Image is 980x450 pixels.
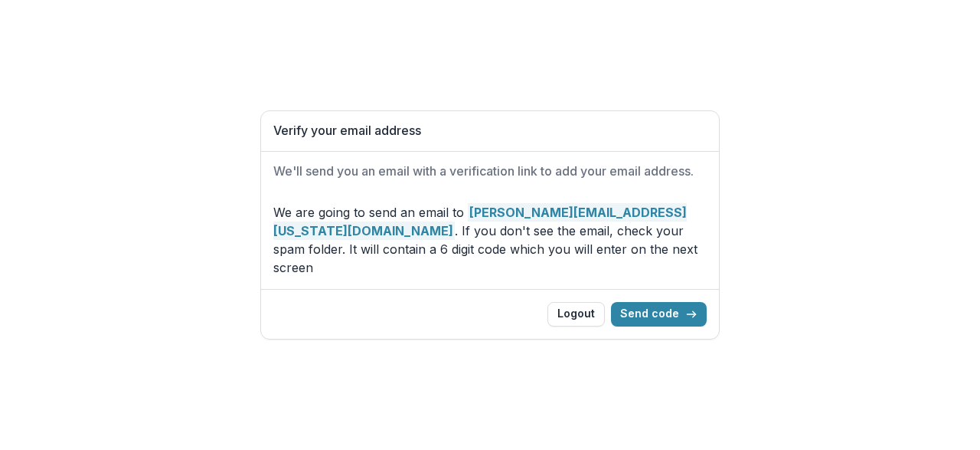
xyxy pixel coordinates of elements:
[273,123,707,138] h1: Verify your email address
[273,203,687,240] strong: [PERSON_NAME][EMAIL_ADDRESS][US_STATE][DOMAIN_NAME]
[273,164,707,179] h2: We'll send you an email with a verification link to add your email address.
[611,302,707,327] button: Send code
[547,302,605,327] button: Logout
[273,203,707,277] p: We are going to send an email to . If you don't see the email, check your spam folder. It will co...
